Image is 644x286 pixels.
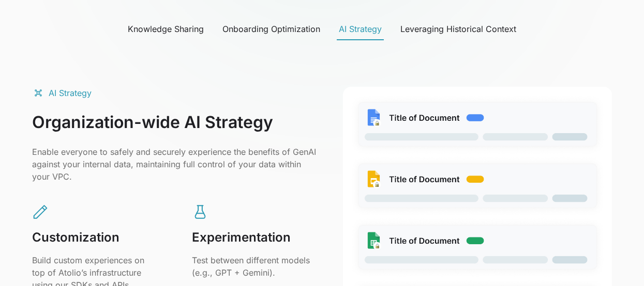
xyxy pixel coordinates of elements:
[32,146,318,183] p: Enable everyone to safely and securely experience the benefits of GenAI against your internal dat...
[592,236,644,286] iframe: Chat Widget
[192,254,318,279] p: Test between different models (e.g., GPT + Gemini).
[192,229,318,246] h2: Experimentation
[49,87,92,99] div: AI Strategy
[32,112,318,133] h3: Organization-wide AI Strategy
[339,23,382,35] div: AI Strategy
[128,23,204,35] div: Knowledge Sharing
[400,23,516,35] div: Leveraging Historical Context
[32,229,158,246] h2: Customization
[222,23,320,35] div: Onboarding Optimization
